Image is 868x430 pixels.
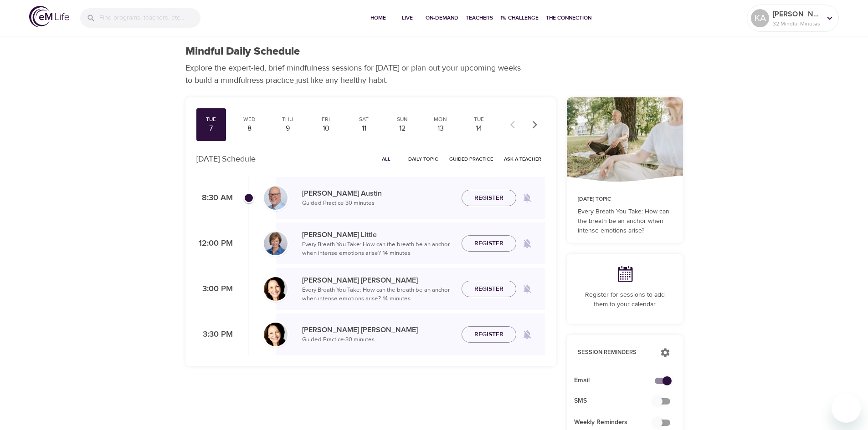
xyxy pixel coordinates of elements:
[238,116,261,123] div: Wed
[751,9,769,27] div: KA
[574,376,661,385] span: Email
[302,324,454,335] p: [PERSON_NAME] [PERSON_NAME]
[462,235,516,252] button: Register
[375,155,397,163] span: All
[426,13,458,23] span: On-Demand
[353,123,375,134] div: 11
[200,116,223,123] div: Tue
[408,155,438,163] span: Daily Topic
[504,155,541,163] span: Ask a Teacher
[516,233,538,254] span: Remind me when a class goes live every Tuesday at 12:00 PM
[474,283,503,295] span: Register
[578,290,672,309] p: Register for sessions to add them to your calendar
[446,152,497,166] button: Guided Practice
[264,323,288,346] img: Laurie_Weisman-min.jpg
[99,8,200,28] input: Find programs, teachers, etc...
[302,199,454,208] p: Guided Practice · 30 minutes
[367,13,389,23] span: Home
[372,152,401,166] button: All
[314,123,337,134] div: 10
[516,187,538,209] span: Remind me when a class goes live every Tuesday at 8:30 AM
[467,116,490,123] div: Tue
[546,13,591,23] span: The Connection
[516,278,538,300] span: Remind me when a class goes live every Tuesday at 3:00 PM
[264,277,288,301] img: Laurie_Weisman-min.jpg
[574,396,661,406] span: SMS
[578,207,672,236] p: Every Breath You Take: How can the breath be an anchor when intense emotions arise?
[302,188,454,199] p: [PERSON_NAME] Austin
[185,62,527,86] p: Explore the expert-led, brief mindfulness sessions for [DATE] or plan out your upcoming weeks to ...
[302,240,454,258] p: Every Breath You Take: How can the breath be an anchor when intense emotions arise? · 14 minutes
[302,275,454,286] p: [PERSON_NAME] [PERSON_NAME]
[500,13,539,23] span: 1% Challenge
[462,281,516,298] button: Register
[29,6,69,27] img: logo
[200,123,223,134] div: 7
[429,123,452,134] div: 13
[264,186,288,210] img: Jim_Austin_Headshot_min.jpg
[391,116,414,123] div: Sun
[302,335,454,344] p: Guided Practice · 30 minutes
[500,152,545,166] button: Ask a Teacher
[314,116,337,123] div: Fri
[302,229,454,240] p: [PERSON_NAME] Little
[185,45,300,58] h1: Mindful Daily Schedule
[466,13,493,23] span: Teachers
[474,238,503,249] span: Register
[449,155,493,163] span: Guided Practice
[474,192,503,204] span: Register
[578,195,672,203] p: [DATE] Topic
[196,238,233,250] p: 12:00 PM
[429,116,452,123] div: Mon
[196,192,233,204] p: 8:30 AM
[264,232,288,255] img: Kerry_Little_Headshot_min.jpg
[391,123,414,134] div: 12
[405,152,442,166] button: Daily Topic
[396,13,418,23] span: Live
[516,324,538,345] span: Remind me when a class goes live every Tuesday at 3:30 PM
[196,329,233,341] p: 3:30 PM
[467,123,490,134] div: 14
[832,394,861,423] iframe: Button to launch messaging window
[196,283,233,295] p: 3:00 PM
[276,116,299,123] div: Thu
[353,116,375,123] div: Sat
[773,20,821,28] p: 32 Mindful Minutes
[574,418,661,427] span: Weekly Reminders
[578,348,651,357] p: Session Reminders
[773,9,821,20] p: [PERSON_NAME]
[302,286,454,304] p: Every Breath You Take: How can the breath be an anchor when intense emotions arise? · 14 minutes
[462,326,516,343] button: Register
[196,153,256,165] p: [DATE] Schedule
[276,123,299,134] div: 9
[462,190,516,207] button: Register
[238,123,261,134] div: 8
[474,329,503,340] span: Register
